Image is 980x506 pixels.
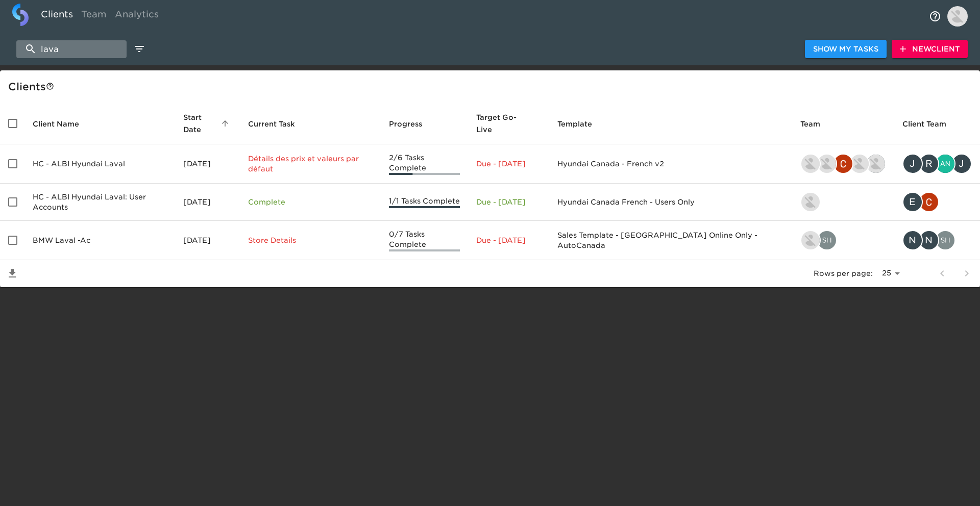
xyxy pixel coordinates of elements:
[111,4,163,29] a: Analytics
[800,118,834,130] span: Team
[381,184,468,221] td: 1/1 Tasks Complete
[183,111,232,136] span: Start Date
[919,154,939,174] div: R
[902,154,923,174] div: J
[867,155,885,173] img: ryan.lattimore@roadster.com
[936,155,954,173] img: angela.barlow@cdk.com
[131,40,148,58] button: edit
[24,144,175,184] td: HC - ALBI Hyundai Laval
[900,43,960,56] span: New Client
[920,193,938,211] img: christopher.mccarthy@roadster.com
[8,79,976,95] div: Client s
[175,221,240,260] td: [DATE]
[923,4,947,29] button: notifications
[175,184,240,221] td: [DATE]
[813,43,878,56] span: Show My Tasks
[248,118,295,130] span: This is the next Task in this Hub that should be completed
[805,40,887,59] button: Show My Tasks
[814,268,873,279] p: Rows per page:
[801,231,820,249] img: ryan.tamanini@roadster.com
[834,155,852,173] img: christopher.mccarthy@roadster.com
[476,197,541,207] p: Due - [DATE]
[818,155,836,173] img: austin@roadster.com
[37,4,77,29] a: Clients
[248,118,308,130] span: Current Task
[936,231,954,249] img: shashikar.shamboor@cdk.com
[476,235,541,245] p: Due - [DATE]
[248,197,372,207] p: Complete
[248,154,372,174] p: Détails des prix et valeurs par défaut
[24,221,175,260] td: BMW Laval -Ac
[549,184,792,221] td: Hyundai Canada French - Users Only
[46,82,54,90] svg: This is a list of all of your clients and clients shared with you
[248,235,372,245] p: Store Details
[801,193,820,211] img: austin@roadster.com
[902,154,972,174] div: JRICHER@ALBILEGEANT.COM, rvinette@hyundaicanada.com, angela.barlow@cdk.com, jplessard@albilegeant...
[24,184,175,221] td: HC - ALBI Hyundai Laval: User Accounts
[16,40,127,58] input: search
[77,4,111,29] a: Team
[801,155,820,173] img: shaun.lewis@roadster.com
[557,118,605,130] span: Template
[800,230,886,250] div: ryan.tamanini@roadster.com, shashikar.shamboor@cdk.com
[476,111,528,136] span: Calculated based on the start date and the duration of all Tasks contained in this Hub.
[476,159,541,169] p: Due - [DATE]
[919,230,939,250] div: N
[33,118,92,130] span: Client Name
[800,154,886,174] div: shaun.lewis@roadster.com, austin@roadster.com, christopher.mccarthy@roadster.com, nikko.foster@ro...
[892,40,968,59] button: NewClient
[877,266,903,281] select: rows per page
[800,192,886,212] div: austin@roadster.com
[381,144,468,184] td: 2/6 Tasks Complete
[549,221,792,260] td: Sales Template - [GEOGRAPHIC_DATA] Online Only - AutoCanada
[476,111,541,136] span: Target Go-Live
[818,231,836,249] img: shashikar.shamboor@cdk.com
[947,6,968,27] img: Profile
[175,144,240,184] td: [DATE]
[951,154,972,174] div: J
[12,4,29,26] img: logo
[902,118,960,130] span: Client Team
[850,155,869,173] img: nikko.foster@roadster.com
[902,192,923,212] div: E
[549,144,792,184] td: Hyundai Canada - French v2
[902,230,972,250] div: nick.loffreda@bmwlaval.com, nick.loffreda@bmwlava.com, shashikar.shamboor@cdk.com
[902,192,972,212] div: efavreau@albilegeant.com, christopher.mccarthy@roadster.com
[389,118,435,130] span: Progress
[902,230,923,250] div: N
[381,221,468,260] td: 0/7 Tasks Complete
